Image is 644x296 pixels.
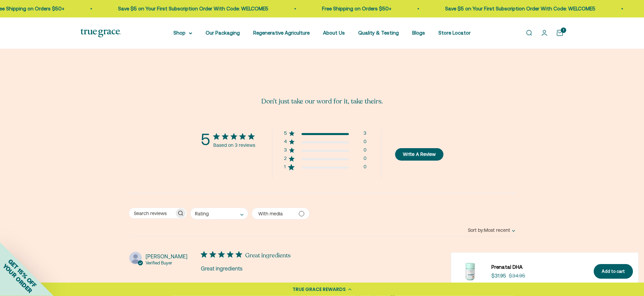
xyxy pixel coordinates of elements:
[594,264,633,279] button: Add to cart
[561,28,566,33] cart-count: 1
[438,30,471,36] a: Store Locator
[284,130,287,136] div: 5
[292,286,346,293] div: TRUE GRACE REWARDS
[322,6,391,11] a: Free Shipping on Orders $50+
[146,260,172,265] span: Verified Buyer
[491,263,586,271] a: Prenatal DHA
[395,148,443,161] button: Write A Review
[445,5,595,13] p: Save $5 on Your First Subscription Order With Code: WELCOME5
[284,139,367,147] div: 4 star by 0 reviews
[284,139,287,145] div: 4
[284,147,367,156] div: 3 star by 0 reviews
[364,139,367,147] div: 0
[213,142,255,148] div: Based on 3 reviews
[245,251,290,259] div: Great ingredients
[173,29,192,37] summary: Shop
[602,268,625,275] div: Add to cart
[358,30,399,36] a: Quality & Testing
[364,130,366,139] div: 3
[284,164,286,170] div: 1
[457,258,483,285] img: Prenatal DHA for Brain & Eye Development* For women during pre-conception, pregnancy, and lactati...
[509,272,525,280] compare-at-price: $34.95
[412,30,425,36] a: Blogs
[201,251,242,257] div: 5 out of 5 stars
[190,208,248,219] button: Rating
[7,258,38,289] span: GET 15% OFF
[364,156,367,164] div: 0
[118,5,268,13] p: Save $5 on Your First Subscription Order With Code: WELCOME5
[468,227,484,233] span: Sort by:
[284,147,287,153] div: 3
[364,164,367,172] div: 0
[284,164,367,172] div: 1 star by 0 reviews
[213,133,255,139] div: 5 out of 5 stars
[468,227,510,233] span: Most recent
[225,97,419,106] p: Don't just take our word for it, take theirs.
[201,129,210,149] div: 5
[491,272,506,280] sale-price: $31.95
[206,30,240,36] a: Our Packaging
[499,251,515,257] div: [DATE]
[195,211,238,216] span: Rating
[284,156,367,164] div: 2 star by 0 reviews
[284,156,286,162] div: 2
[323,30,345,36] a: About Us
[146,253,187,259] span: Vera N.
[1,262,34,295] span: YOUR ORDER
[129,208,174,218] input: Search reviews
[252,208,310,219] button: Filter by media
[364,147,367,156] div: 0
[253,30,310,36] a: Regenerative Agriculture
[258,211,283,216] div: With media
[284,130,367,139] div: 5 star by 3 reviews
